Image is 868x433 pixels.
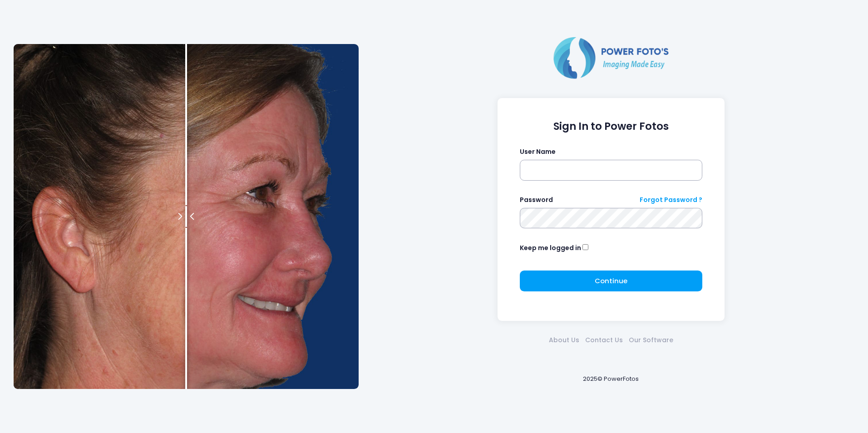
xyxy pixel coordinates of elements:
[550,35,672,80] img: Logo
[520,120,703,133] h1: Sign In to Power Fotos
[520,271,703,291] button: Continue
[626,335,676,345] a: Our Software
[520,147,556,157] label: User Name
[368,360,854,399] div: 2025© PowerFotos
[546,335,582,345] a: About Us
[582,335,626,345] a: Contact Us
[595,276,627,285] span: Continue
[520,243,581,253] label: Keep me logged in
[520,195,553,205] label: Password
[640,195,702,205] a: Forgot Password ?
